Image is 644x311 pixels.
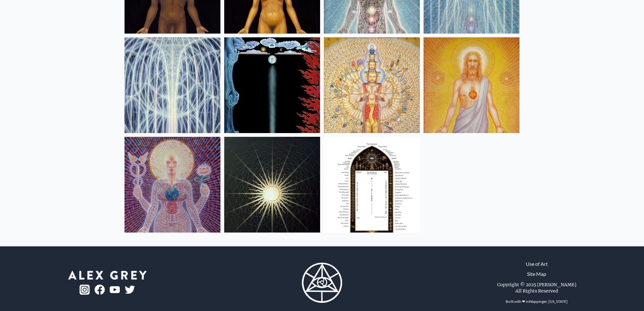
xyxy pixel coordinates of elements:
img: Christ, 1985 [424,37,519,133]
img: Sacred Mirrors Frame [324,137,420,233]
a: Use of Art [526,260,548,268]
img: twitter-logo.png [125,286,135,294]
a: Site Map [527,270,546,278]
img: fb-logo.png [95,285,105,295]
a: Wappinger, [US_STATE] [529,299,568,304]
div: All Rights Reserved [515,288,558,294]
div: Built with ❤ in [503,297,570,307]
img: ig-logo.png [80,285,90,295]
div: Copyright © 2025 [PERSON_NAME] [497,282,576,288]
img: youtube-logo.png [110,286,120,293]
